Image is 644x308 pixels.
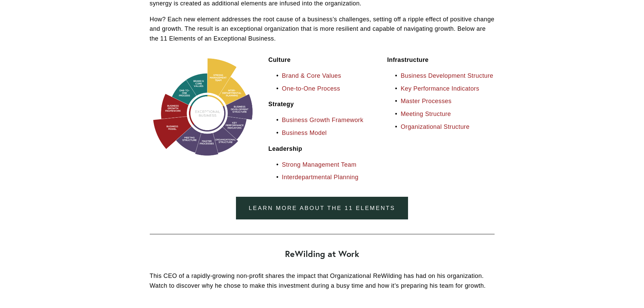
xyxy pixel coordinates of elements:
a: Key Performance Indicators [401,85,479,92]
strong: Leadership [268,145,302,152]
p: This CEO of a rapidly-growing non-profit shares the impact that Organizational ReWilding has had ... [150,271,495,291]
strong: Culture [268,56,291,63]
strong: Strategy [268,101,294,108]
a: Meeting Structure [401,111,451,117]
a: Business Model [282,129,327,136]
a: Brand & Core Values [282,72,341,79]
a: Business Development Structure [401,72,493,79]
a: Strong Management Team [282,161,357,168]
a: One-to-One Process [282,85,340,92]
a: Business Growth Framework [282,117,363,123]
a: Organizational Structure [401,123,470,130]
a: Interdepartmental Planning [282,174,359,181]
strong: ReWilding at Work [285,248,359,259]
strong: Infrastructure [387,56,429,63]
a: Master Processes [401,98,451,104]
p: How? Each new element addresses the root cause of a business’s challenges, setting off a ripple e... [150,15,495,44]
a: Learn more about the 11 elements [236,197,408,219]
